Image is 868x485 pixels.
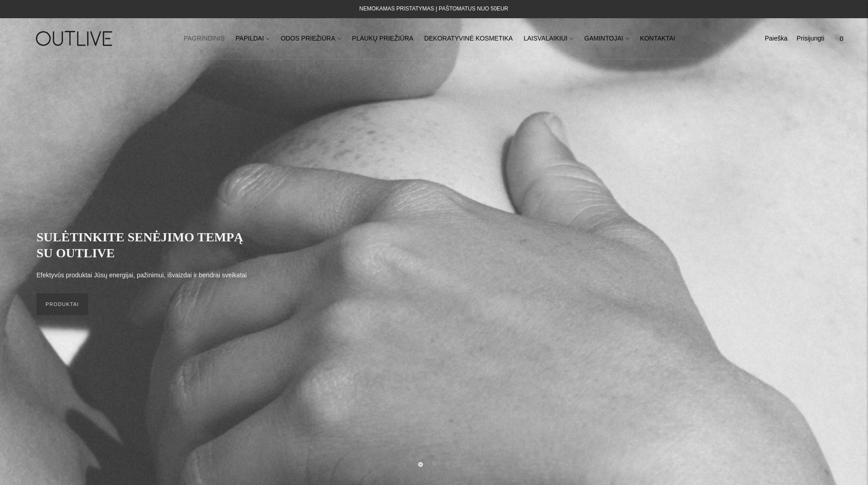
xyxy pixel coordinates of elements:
div: NEMOKAMAS PRISTATYMAS Į PAŠTOMATUS NUO 50EUR [360,4,508,15]
a: KONTAKTAI [640,29,675,49]
a: Prisijungti [796,29,824,49]
button: Move carousel to slide 3 [445,461,450,466]
a: DEKORATYVINĖ KOSMETIKA [424,29,513,49]
a: 0 [833,29,850,49]
p: Efektyvūs produktai Jūsų energijai, pažinimui, išvaizdai ir bendrai sveikatai [36,270,247,281]
a: PLAUKŲ PRIEŽIŪRA [352,29,414,49]
span: 0 [835,32,848,45]
a: GAMINTOJAI [584,29,629,49]
h2: SULĖTINKITE SENĖJIMO TEMPĄ SU OUTLIVE [36,229,255,261]
button: Move carousel to slide 1 [418,462,423,467]
button: Move carousel to slide 2 [432,461,437,466]
a: PAGRINDINIS [184,29,225,49]
a: Paieška [765,29,787,49]
a: PAPILDAI [236,29,270,49]
a: LAISVALAIKIUI [524,29,573,49]
a: PRODUKTAI [36,293,88,315]
img: OUTLIVE [18,23,132,54]
a: ODOS PRIEŽIŪRA [281,29,341,49]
